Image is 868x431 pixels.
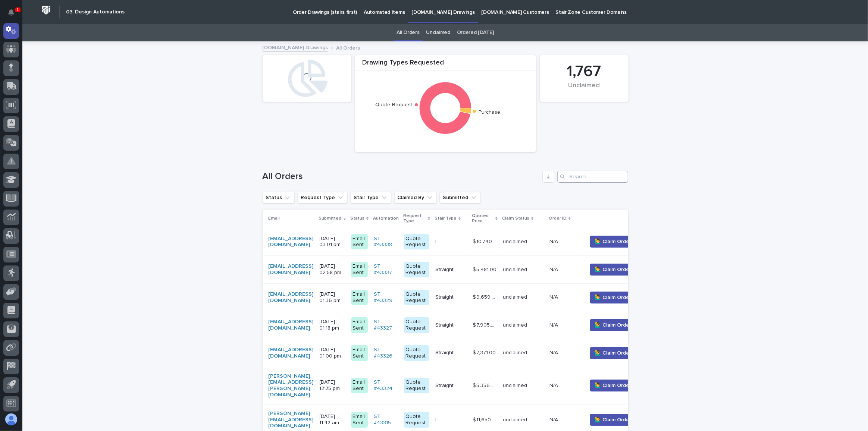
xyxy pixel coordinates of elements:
[440,192,481,204] button: Submitted
[404,290,429,305] div: Quote Request
[549,381,560,389] p: N/A
[552,82,616,97] div: Unclaimed
[320,236,345,248] p: [DATE] 03:01 pm
[590,414,636,426] button: 🙋‍♂️ Claim Order
[426,24,450,41] a: Unclaimed
[503,350,543,356] p: unclaimed
[473,265,498,273] p: $ 5,481.00
[595,321,631,329] span: 🙋‍♂️ Claim Order
[435,381,455,389] p: Straight
[374,319,398,331] a: ST #43327
[549,321,560,328] p: N/A
[374,413,398,426] a: ST #43315
[595,238,631,245] span: 🙋‍♂️ Claim Order
[590,380,636,391] button: 🙋‍♂️ Claim Order
[269,319,314,331] a: [EMAIL_ADDRESS][DOMAIN_NAME]
[479,110,501,115] text: Purchase
[435,415,439,423] p: L
[263,367,651,404] tr: [PERSON_NAME][EMAIL_ADDRESS][PERSON_NAME][DOMAIN_NAME] [DATE] 12:25 pmEmail SentST #43324 Quote R...
[595,382,631,389] span: 🙋‍♂️ Claim Order
[435,348,455,356] p: Straight
[269,291,314,304] a: [EMAIL_ADDRESS][DOMAIN_NAME]
[320,291,345,304] p: [DATE] 01:36 pm
[503,322,543,328] p: unclaimed
[595,416,631,424] span: 🙋‍♂️ Claim Order
[404,412,429,428] div: Quote Request
[473,293,498,301] p: $ 9,659.00
[351,262,368,277] div: Email Sent
[457,24,494,41] a: Ordered [DATE]
[16,7,19,12] p: 1
[263,339,651,367] tr: [EMAIL_ADDRESS][DOMAIN_NAME] [DATE] 01:00 pmEmail SentST #43326 Quote RequestStraightStraight $ 7...
[502,214,529,223] p: Claim Status
[269,214,280,223] p: Email
[263,283,651,311] tr: [EMAIL_ADDRESS][DOMAIN_NAME] [DATE] 01:36 pmEmail SentST #43329 Quote RequestStraightStraight $ 9...
[374,236,398,248] a: ST #43338
[549,237,560,245] p: N/A
[473,321,498,328] p: $ 7,905.00
[269,236,314,248] a: [EMAIL_ADDRESS][DOMAIN_NAME]
[590,319,636,331] button: 🙋‍♂️ Claim Order
[263,43,328,51] a: [DOMAIN_NAME] Drawings
[595,349,631,357] span: 🙋‍♂️ Claim Order
[298,192,348,204] button: Request Type
[263,311,651,339] tr: [EMAIL_ADDRESS][DOMAIN_NAME] [DATE] 01:18 pmEmail SentST #43327 Quote RequestStraightStraight $ 7...
[394,192,437,204] button: Claimed By
[355,59,536,71] div: Drawing Types Requested
[435,265,455,273] p: Straight
[549,348,560,356] p: N/A
[263,171,539,182] h1: All Orders
[435,321,455,328] p: Straight
[435,214,457,223] p: Stair Type
[351,317,368,333] div: Email Sent
[403,212,426,226] p: Request Type
[549,415,560,423] p: N/A
[319,214,342,223] p: Submitted
[374,291,398,304] a: ST #43329
[503,417,543,423] p: unclaimed
[263,228,651,256] tr: [EMAIL_ADDRESS][DOMAIN_NAME] [DATE] 03:01 pmEmail SentST #43338 Quote RequestLL $ 10,740.00$ 10,7...
[590,347,636,359] button: 🙋‍♂️ Claim Order
[320,413,345,426] p: [DATE] 11:42 am
[473,237,498,245] p: $ 10,740.00
[404,262,429,277] div: Quote Request
[595,294,631,301] span: 🙋‍♂️ Claim Order
[557,171,628,183] input: Search
[269,263,314,276] a: [EMAIL_ADDRESS][DOMAIN_NAME]
[374,347,398,359] a: ST #43326
[350,214,364,223] p: Status
[590,264,636,276] button: 🙋‍♂️ Claim Order
[435,293,455,301] p: Straight
[263,192,295,204] button: Status
[435,237,439,245] p: L
[263,256,651,284] tr: [EMAIL_ADDRESS][DOMAIN_NAME] [DATE] 02:58 pmEmail SentST #43337 Quote RequestStraightStraight $ 5...
[3,4,19,20] button: Notifications
[590,236,636,248] button: 🙋‍♂️ Claim Order
[375,102,412,107] text: Quote Request
[404,378,429,393] div: Quote Request
[503,239,543,245] p: unclaimed
[351,234,368,250] div: Email Sent
[404,345,429,361] div: Quote Request
[3,412,19,427] button: users-avatar
[66,9,125,15] h2: 03. Design Automations
[397,24,420,41] a: All Orders
[373,214,399,223] p: Automation
[269,373,314,398] a: [PERSON_NAME][EMAIL_ADDRESS][PERSON_NAME][DOMAIN_NAME]
[269,347,314,359] a: [EMAIL_ADDRESS][DOMAIN_NAME]
[404,317,429,333] div: Quote Request
[472,212,493,226] p: Quoted Price
[503,294,543,301] p: unclaimed
[549,293,560,301] p: N/A
[351,290,368,305] div: Email Sent
[552,62,616,81] div: 1,767
[351,378,368,393] div: Email Sent
[590,292,636,303] button: 🙋‍♂️ Claim Order
[351,345,368,361] div: Email Sent
[473,415,498,423] p: $ 11,650.00
[374,263,398,276] a: ST #43337
[351,192,391,204] button: Stair Type
[473,381,498,389] p: $ 5,356.00
[473,348,497,356] p: $ 7,371.00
